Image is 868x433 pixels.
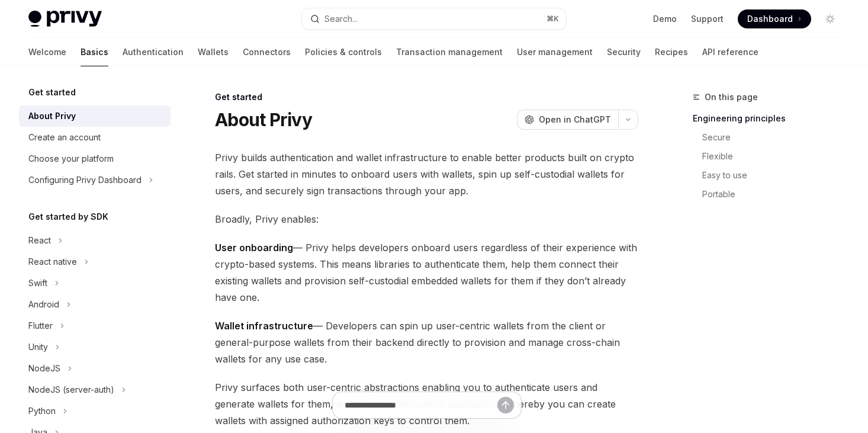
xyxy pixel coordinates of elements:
a: Create an account [19,127,171,148]
strong: Wallet infrastructure [215,320,313,332]
span: — Developers can spin up user-centric wallets from the client or general-purpose wallets from the... [215,317,638,367]
div: Create an account [28,130,101,145]
a: API reference [702,38,758,66]
a: Demo [653,13,677,25]
a: User management [517,38,593,66]
button: Send message [497,397,514,413]
a: Basics [81,38,108,66]
span: ⌘ K [546,14,559,24]
button: Search...⌘K [302,8,566,30]
div: Python [28,404,56,418]
div: Get started [215,91,638,103]
span: Open in ChatGPT [539,114,611,126]
a: Flexible [702,147,849,166]
div: About Privy [28,109,76,123]
span: Broadly, Privy enables: [215,211,638,227]
a: Dashboard [738,9,811,28]
div: React [28,233,51,248]
div: Android [28,297,59,312]
a: Policies & controls [305,38,382,66]
div: Search... [324,12,358,26]
a: About Privy [19,105,171,127]
span: Privy surfaces both user-centric abstractions enabling you to authenticate users and generate wal... [215,379,638,429]
div: Unity [28,340,48,354]
h5: Get started [28,85,76,100]
div: Swift [28,276,47,290]
a: Connectors [243,38,291,66]
a: Welcome [28,38,66,66]
a: Transaction management [396,38,503,66]
h1: About Privy [215,109,312,130]
a: Choose your platform [19,148,171,169]
a: Wallets [198,38,229,66]
button: Open in ChatGPT [517,110,618,130]
div: NodeJS [28,361,60,376]
span: Privy builds authentication and wallet infrastructure to enable better products built on crypto r... [215,149,638,199]
h5: Get started by SDK [28,210,108,224]
a: Support [691,13,724,25]
div: Choose your platform [28,152,114,166]
span: — Privy helps developers onboard users regardless of their experience with crypto-based systems. ... [215,239,638,306]
a: Portable [702,185,849,204]
a: Secure [702,128,849,147]
span: On this page [705,90,758,104]
img: light logo [28,11,102,27]
a: Authentication [123,38,184,66]
span: Dashboard [747,13,793,25]
a: Security [607,38,641,66]
div: Configuring Privy Dashboard [28,173,142,187]
div: Flutter [28,319,53,333]
strong: User onboarding [215,242,293,254]
a: Easy to use [702,166,849,185]
div: React native [28,255,77,269]
div: NodeJS (server-auth) [28,383,114,397]
button: Toggle dark mode [821,9,840,28]
a: Recipes [655,38,688,66]
a: Engineering principles [693,109,849,128]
